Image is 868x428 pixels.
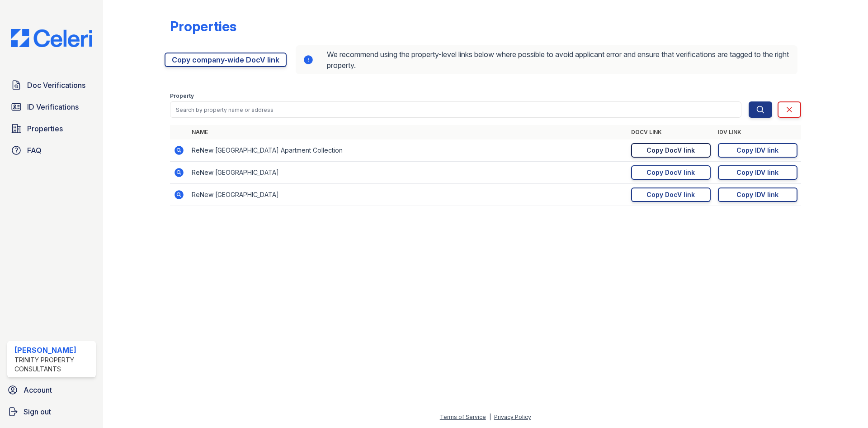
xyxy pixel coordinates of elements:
[188,162,627,184] td: ReNew [GEOGRAPHIC_DATA]
[188,139,627,162] td: ReNew [GEOGRAPHIC_DATA] Apartment Collection
[170,101,741,118] input: Search by property name or address
[170,18,236,34] div: Properties
[7,98,96,116] a: ID Verifications
[165,53,287,67] a: Copy company-wide DocV link
[714,125,801,139] th: IDV Link
[14,356,92,374] div: Trinity Property Consultants
[14,345,92,356] div: [PERSON_NAME]
[27,123,63,134] span: Properties
[646,146,695,155] div: Copy DocV link
[24,385,52,395] span: Account
[631,143,711,158] a: Copy DocV link
[4,403,99,421] a: Sign out
[188,125,627,139] th: Name
[631,188,711,202] a: Copy DocV link
[736,190,778,199] div: Copy IDV link
[718,188,797,202] a: Copy IDV link
[631,165,711,180] a: Copy DocV link
[27,80,85,91] span: Doc Verifications
[736,168,778,177] div: Copy IDV link
[24,406,51,417] span: Sign out
[4,381,99,399] a: Account
[7,141,96,159] a: FAQ
[494,414,531,420] a: Privacy Policy
[27,101,79,112] span: ID Verifications
[646,168,695,177] div: Copy DocV link
[7,76,96,94] a: Doc Verifications
[296,45,797,74] div: We recommend using the property-level links below where possible to avoid applicant error and ens...
[7,120,96,138] a: Properties
[718,143,797,158] a: Copy IDV link
[627,125,714,139] th: DocV Link
[4,29,99,47] img: CE_Logo_Blue-a8612792a0a2168367f1c8372b55b34899dd931a85d93a1a3d3e32e68fde9ad4.png
[736,146,778,155] div: Copy IDV link
[440,414,486,420] a: Terms of Service
[188,184,627,206] td: ReNew [GEOGRAPHIC_DATA]
[646,190,695,199] div: Copy DocV link
[489,414,491,420] div: |
[170,92,194,100] label: Property
[718,165,797,180] a: Copy IDV link
[27,145,42,156] span: FAQ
